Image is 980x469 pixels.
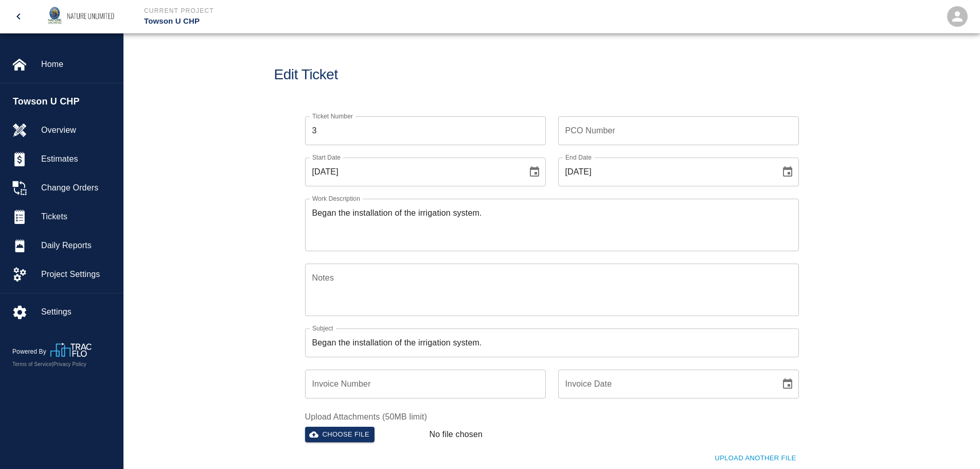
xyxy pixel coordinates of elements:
iframe: Chat Widget [929,420,980,469]
span: Daily Reports [41,239,115,252]
p: Current Project [144,6,546,15]
span: Project Settings [41,268,115,281]
input: mm/dd/yyyy [558,370,773,398]
h1: Edit Ticket [274,66,830,83]
label: Subject [312,324,333,333]
span: Overview [41,124,115,136]
textarea: Began the installation of the irrigation system. [312,207,792,242]
button: Choose date, selected date is Sep 18, 2025 [777,162,798,182]
span: Change Orders [41,182,115,194]
input: 5 [305,116,546,145]
input: mm/dd/yyyy [305,158,520,186]
button: Choose date [777,374,798,394]
span: Tickets [41,211,115,223]
label: Ticket Number [312,112,353,120]
label: Upload Attachments (50MB limit) [305,411,799,423]
a: Privacy Policy [54,361,86,367]
label: Start Date [312,153,341,162]
p: No file chosen [430,428,483,441]
span: Settings [41,306,115,318]
span: | [52,361,54,367]
label: Work Description [312,194,360,203]
img: TracFlo [50,343,92,357]
button: Choose file [305,427,375,443]
img: Nature Unlimited [42,2,123,31]
input: mm/dd/yyyy [558,158,773,186]
label: End Date [565,153,592,162]
button: Upload Another File [712,450,798,466]
span: Towson U CHP [13,95,118,109]
span: Home [41,58,115,71]
span: Estimates [41,153,115,165]
p: Towson U CHP [144,15,546,27]
button: open drawer [6,4,31,29]
button: Choose date, selected date is Sep 18, 2025 [524,162,545,182]
a: Terms of Service [12,361,52,367]
p: Powered By [12,347,50,356]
